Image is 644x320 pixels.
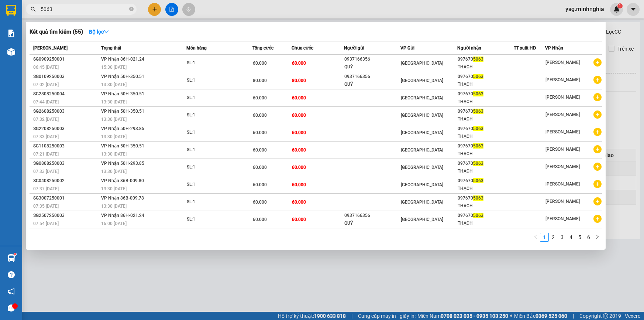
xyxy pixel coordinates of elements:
span: 07:35 [DATE] [33,204,59,209]
span: right [595,235,600,239]
span: message [8,304,15,312]
span: plus-circle [593,215,602,223]
span: 60.000 [292,200,306,205]
div: 097670 [458,125,513,133]
span: 60.000 [253,95,267,101]
span: 5063 [473,109,483,114]
span: 60.000 [292,61,306,66]
span: [PERSON_NAME] [545,199,580,204]
span: 60.000 [292,182,306,187]
span: [GEOGRAPHIC_DATA] [401,130,443,135]
div: SL: 1 [187,111,242,119]
div: 0937166356 [344,212,400,219]
div: QUÝ [344,81,400,88]
span: Người gửi [344,45,364,51]
div: THẠCH [458,202,513,210]
div: 097670 [458,177,513,185]
span: [PERSON_NAME] [545,129,580,135]
span: VP Nhận 50H-350.51 [101,74,144,79]
span: [GEOGRAPHIC_DATA] [401,182,443,187]
span: Chưa cước [292,45,313,51]
div: THẠCH [458,63,513,71]
span: question-circle [8,271,15,278]
li: Next Page [593,233,602,242]
span: VP Nhận [545,45,563,51]
span: [GEOGRAPHIC_DATA] [401,78,443,83]
span: notification [8,288,15,295]
span: [GEOGRAPHIC_DATA] [401,95,443,101]
li: 4 [566,233,575,242]
span: [GEOGRAPHIC_DATA] [401,200,443,205]
span: 13:30 [DATE] [101,117,127,122]
span: plus-circle [593,76,602,84]
div: THẠCH [458,167,513,175]
div: QUÝ [344,219,400,227]
span: 60.000 [253,217,267,222]
div: 0937166356 [344,73,400,81]
img: logo-vxr [6,5,16,16]
a: 6 [585,233,593,241]
img: solution-icon [7,30,15,37]
span: 13:30 [DATE] [101,169,127,174]
span: plus-circle [593,163,602,171]
span: 07:32 [DATE] [33,117,59,122]
div: THẠCH [458,133,513,140]
span: 60.000 [253,61,267,66]
strong: Bộ lọc [89,29,109,35]
span: 5063 [473,195,483,201]
span: 07:02 [DATE] [33,82,59,87]
span: plus-circle [593,180,602,188]
div: 097670 [458,160,513,167]
sup: 1 [14,253,16,255]
div: SL: 1 [187,215,242,224]
span: close-circle [129,7,134,11]
span: VP Nhận 50H-293.85 [101,161,144,166]
span: TT xuất HĐ [514,45,536,51]
span: [PERSON_NAME] [545,112,580,117]
span: 13:30 [DATE] [101,186,127,191]
span: [PERSON_NAME] [545,164,580,169]
a: 2 [549,233,557,241]
span: [PERSON_NAME] [545,95,580,100]
div: SL: 1 [187,76,242,85]
span: 07:44 [DATE] [33,99,59,105]
span: plus-circle [593,93,602,101]
span: 13:30 [DATE] [101,152,127,157]
span: 60.000 [253,200,267,205]
div: SL: 1 [187,181,242,189]
div: SG0808250003 [33,160,99,167]
div: SL: 1 [187,198,242,206]
span: [GEOGRAPHIC_DATA] [401,165,443,170]
li: 3 [558,233,566,242]
span: VP Nhận 86B-009.78 [101,195,144,201]
div: SG2507250003 [33,212,99,219]
span: 60.000 [292,147,306,153]
button: left [531,233,540,242]
div: THẠCH [458,150,513,158]
div: SG1108250003 [33,142,99,150]
span: 60.000 [253,113,267,118]
span: VP Nhận 50H-293.85 [101,126,144,131]
div: SL: 1 [187,146,242,154]
span: 13:30 [DATE] [101,134,127,139]
span: Tổng cước [252,45,273,51]
span: 60.000 [253,130,267,135]
span: 07:33 [DATE] [33,169,59,174]
div: SL: 1 [187,59,242,67]
span: VP Nhận 50H-350.51 [101,91,144,96]
span: VP Nhận 86H-021.24 [101,57,144,62]
span: 80.000 [292,78,306,83]
div: 097670 [458,194,513,202]
div: QUÝ [344,63,400,71]
div: THẠCH [458,98,513,106]
span: plus-circle [593,110,602,119]
span: left [533,235,538,239]
h3: Kết quả tìm kiếm ( 55 ) [30,28,83,36]
span: [GEOGRAPHIC_DATA] [401,147,443,153]
span: 13:30 [DATE] [101,99,127,105]
a: 1 [540,233,548,241]
div: SG0109250003 [33,73,99,81]
span: 16:00 [DATE] [101,221,127,226]
div: 097670 [458,55,513,63]
span: [GEOGRAPHIC_DATA] [401,217,443,222]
